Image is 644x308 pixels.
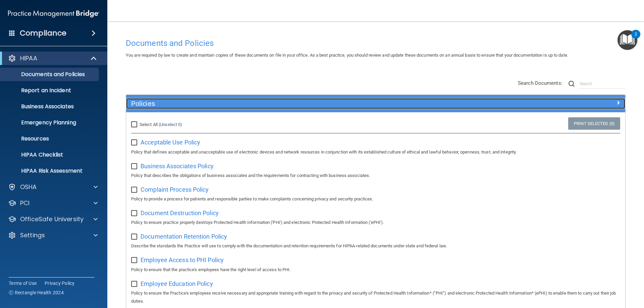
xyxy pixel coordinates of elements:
[8,183,98,191] a: OSHA
[131,148,620,156] p: Policy that defines acceptable and unacceptable use of electronic devices and network resources i...
[131,100,495,107] h5: Policies
[9,289,64,296] span: Ⓒ Rectangle Health 2024
[131,289,620,305] p: Policy to ensure the Practice's employees receive necessary and appropriate training with regard ...
[528,260,636,287] iframe: Drift Widget Chat Controller
[141,186,209,193] span: Complaint Process Policy
[4,151,96,158] p: HIPAA Checklist
[20,231,45,239] p: Settings
[4,119,96,126] p: Emergency Planning
[580,79,626,89] input: Search
[131,98,620,109] a: Policies
[8,54,97,62] a: HIPAA
[141,139,200,146] span: Acceptable Use Policy
[569,81,575,87] img: ic-search.3b580494.png
[131,219,620,227] p: Policy to ensure practice properly destroys Protected Health Information ('PHI') and electronic P...
[20,183,37,191] p: OSHA
[45,280,75,287] a: Privacy Policy
[618,30,637,50] button: Open Resource Center, 2 new notifications
[568,117,620,130] a: Print Selected (0)
[8,215,98,223] a: OfficeSafe University
[518,80,562,86] span: Search Documents:
[4,71,96,78] p: Documents and Policies
[20,28,66,38] h4: Compliance
[141,280,213,287] span: Employee Education Policy
[141,233,227,240] span: Documentation Retention Policy
[159,122,182,127] a: (Unselect 0)
[4,103,96,110] p: Business Associates
[131,172,620,180] p: Policy that describes the obligations of business associates and the requirements for contracting...
[4,168,96,174] p: HIPAA Risk Assessment
[141,256,224,263] span: Employee Access to PHI Policy
[126,53,568,58] span: You are required by law to create and maintain copies of these documents on file in your office. ...
[20,199,30,207] p: PCI
[131,242,620,250] p: Describe the standards the Practice will use to comply with the documentation and retention requi...
[8,199,98,207] a: PCI
[131,195,620,203] p: Policy to provide a process for patients and responsible parties to make complaints concerning pr...
[141,163,214,170] span: Business Associates Policy
[141,209,219,217] span: Document Destruction Policy
[635,34,637,43] div: 2
[20,215,84,223] p: OfficeSafe University
[8,231,98,239] a: Settings
[126,39,626,48] h4: Documents and Policies
[131,266,620,274] p: Policy to ensure that the practice's employees have the right level of access to PHI.
[9,280,37,287] a: Terms of Use
[4,87,96,94] p: Report an Incident
[4,135,96,142] p: Resources
[140,122,158,127] span: Select All
[8,7,99,20] img: PMB logo
[131,122,139,127] input: Select All (Unselect 0)
[20,54,37,62] p: HIPAA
